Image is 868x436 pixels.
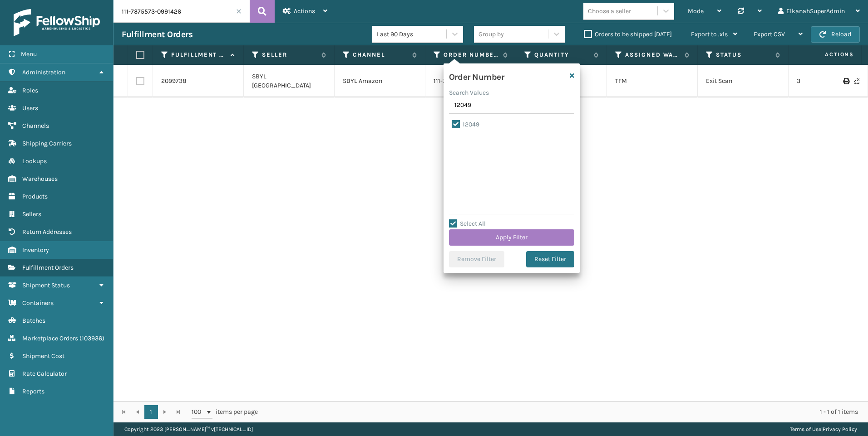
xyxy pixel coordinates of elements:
span: Export CSV [754,30,785,38]
span: Actions [294,7,315,15]
a: Privacy Policy [823,426,857,432]
a: 1 [144,405,158,419]
span: Shipment Status [22,281,70,289]
label: Select All [449,220,486,228]
label: Search Values [449,88,489,97]
button: Apply Filter [449,229,574,246]
h4: Order Number [449,69,504,82]
span: Inventory [22,246,49,254]
label: 12049 [452,121,479,128]
label: Status [716,51,771,59]
span: Lookups [22,157,47,165]
p: Copyright 2023 [PERSON_NAME]™ v [TECHNICAL_ID] [124,422,253,436]
span: Warehouses [22,175,58,183]
label: Channel [353,51,408,59]
i: Print Label [843,78,848,84]
span: Roles [22,87,38,94]
span: Sellers [22,210,41,218]
span: Return Addresses [22,228,72,236]
td: Exit Scan [698,65,789,97]
span: Export to .xls [691,30,728,38]
span: Marketplace Orders [22,334,78,342]
span: Shipping Carriers [22,140,72,147]
button: Reload [811,26,860,43]
span: items per page [192,405,258,419]
span: Containers [22,299,54,307]
span: Products [22,193,48,200]
div: Group by [478,29,504,39]
span: Menu [21,50,37,58]
span: Actions [796,47,859,62]
a: 393596983901 [797,77,839,85]
span: Batches [22,317,45,325]
label: Assigned Warehouse [625,51,680,59]
a: 111-7375573-0991426 [434,77,493,86]
label: Quantity [534,51,589,59]
td: SBYL Amazon [335,65,425,97]
td: SBYL [GEOGRAPHIC_DATA] [244,65,335,97]
label: Seller [262,51,317,59]
a: 2099738 [161,77,187,86]
span: Channels [22,122,49,130]
span: Users [22,104,38,112]
h3: Fulfillment Orders [122,29,192,40]
i: Never Shipped [854,78,859,84]
span: Mode [688,7,704,15]
span: 100 [192,407,205,417]
td: TFM [607,65,698,97]
span: Reports [22,388,44,395]
div: Last 90 Days [377,29,447,39]
span: ( 103936 ) [79,334,104,342]
button: Remove Filter [449,251,504,267]
label: Orders to be shipped [DATE] [584,30,672,38]
div: 1 - 1 of 1 items [271,407,858,417]
span: Shipment Cost [22,352,64,360]
label: Fulfillment Order Id [171,51,226,59]
span: Administration [22,68,65,76]
label: Order Number [444,51,498,59]
div: | [790,422,857,436]
img: logo [14,9,100,36]
button: Reset Filter [526,251,574,267]
div: Choose a seller [588,6,631,16]
a: Terms of Use [790,426,821,432]
span: Rate Calculator [22,370,67,378]
span: Fulfillment Orders [22,264,74,271]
